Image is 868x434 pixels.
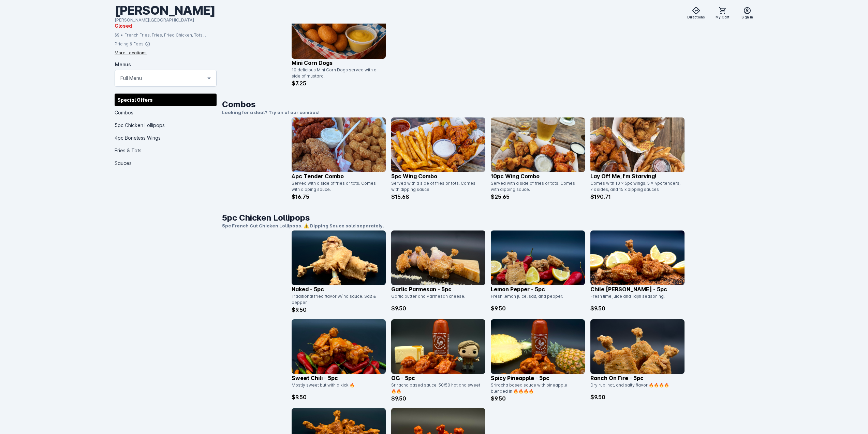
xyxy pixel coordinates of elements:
[391,172,485,180] p: 5pc Wing Combo
[391,285,485,293] p: Garlic Parmesan - 5pc
[222,98,754,111] h1: Combos
[292,230,386,285] img: catalog item
[292,4,386,59] img: catalog item
[124,32,217,38] div: French Fries, Fries, Fried Chicken, Tots, Buffalo Wings, Chicken, Wings, Fried Pickles
[491,394,585,403] p: $9.50
[391,180,481,193] div: Served with a side of fries or tots. Comes with dipping sauce.
[292,382,382,393] div: Mostly sweet but with a kick 🔥
[115,144,217,156] div: Fries & Tots
[115,17,215,24] div: [PERSON_NAME][GEOGRAPHIC_DATA]
[391,117,485,172] img: catalog item
[115,118,217,131] div: 5pc Chicken Lollipops
[491,180,581,193] div: Served with a side of fries or tots. Comes with dipping sauce.
[590,293,680,304] div: Fresh lime juice and Tajin seasoning.
[590,180,680,193] div: Comes with 10 x 5pc wings, 5 x 4pc tenders, 7 x sides, and 15 x dipping sauces
[292,319,386,374] img: catalog item
[115,93,217,106] div: Special Offers
[292,172,386,180] p: 4pc Tender Combo
[491,304,585,312] p: $9.50
[292,79,386,87] p: $7.25
[590,230,685,285] img: catalog item
[391,304,485,312] p: $9.50
[590,393,685,401] p: $9.50
[222,109,754,116] p: Looking for a deal? Try on of our combos!
[292,393,386,401] p: $9.50
[590,374,685,382] p: Ranch On Fire - 5pc
[391,382,481,394] div: Sriracha based sauce. 50/50 hot and sweet 🔥🔥
[491,319,585,374] img: catalog item
[292,180,382,193] div: Served with a side of fries or tots. Comes with dipping sauce.
[590,304,685,312] p: $9.50
[491,374,585,382] p: Spicy Pineapple - 5pc
[391,293,481,304] div: Garlic butter and Parmesan cheese.
[115,131,217,144] div: 4pc Boneless Wings
[115,156,217,169] div: Sauces
[590,319,685,374] img: catalog item
[491,230,585,285] img: catalog item
[292,293,382,306] div: Traditional fried flavor w/ no sauce. Salt & pepper.
[115,50,147,56] div: More Locations
[391,193,485,201] p: $15.68
[115,41,144,47] div: Pricing & Fees
[222,223,754,229] p: 5pc French Cut Chicken Lollipops. ⚠️ Dipping Sauce sold separately.
[491,193,585,201] p: $25.65
[491,285,585,293] p: Lemon Pepper - 5pc
[292,59,386,67] p: Mini Corn Dogs
[121,32,123,38] div: •
[292,306,386,314] p: $9.50
[115,22,132,29] span: Closed
[391,230,485,285] img: catalog item
[391,394,485,403] p: $9.50
[391,374,485,382] p: OG - 5pc
[491,382,581,394] div: Sriracha based sauce with pineapple blended in 🔥🔥🔥🔥
[292,285,386,293] p: Naked - 5pc
[115,106,217,118] div: Combos
[115,32,119,38] div: $$
[115,61,131,67] mat-label: Menus
[292,117,386,172] img: catalog item
[391,319,485,374] img: catalog item
[687,15,705,20] span: Directions
[590,285,685,293] p: Chile [PERSON_NAME] - 5pc
[491,293,581,304] div: Fresh lemon juice, salt, and pepper.
[292,193,386,201] p: $16.75
[292,67,382,79] div: 10 delicious Mini Corn Dogs served with a side of mustard.
[115,3,215,18] div: [PERSON_NAME]
[222,212,754,224] h1: 5pc Chicken Lollipops
[590,117,685,172] img: catalog item
[120,74,142,82] mat-select-trigger: Full Menu
[590,382,680,393] div: Dry rub, hot, and salty flavor 🔥🔥🔥🔥
[590,172,685,180] p: Lay off me, I'm starving!
[491,117,585,172] img: catalog item
[590,193,685,201] p: $190.71
[292,374,386,382] p: Sweet Chili - 5pc
[491,172,585,180] p: 10pc Wing Combo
